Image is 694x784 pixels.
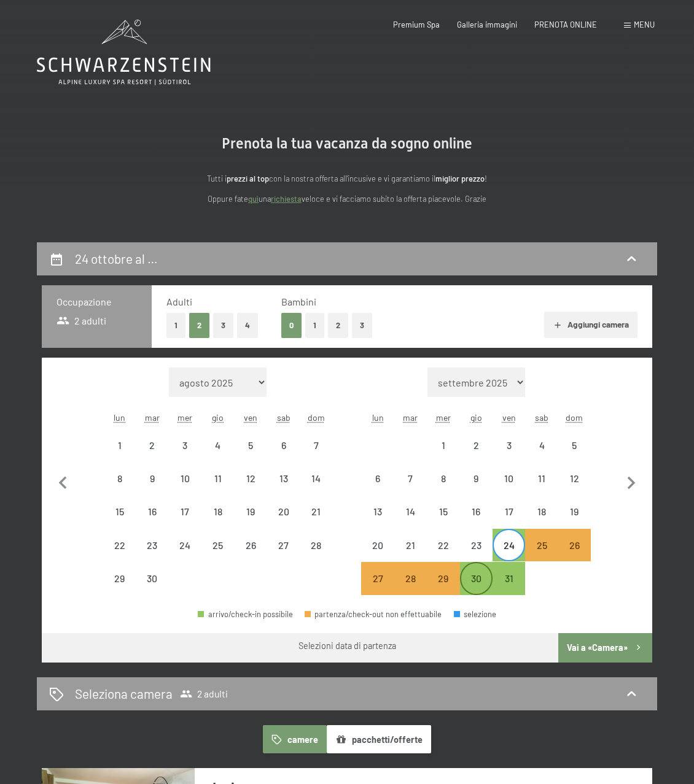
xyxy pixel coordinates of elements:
[222,135,472,152] span: Prenota la tua vacanza da sogno online
[263,725,327,753] button: camere
[525,496,558,528] div: Sat Oct 18 2025
[427,529,459,561] div: Wed Oct 22 2025
[101,193,593,205] p: Oppure fate una veloce e vi facciamo subito la offerta piacevole. Grazie
[403,412,418,423] abbr: martedì
[328,313,348,338] button: 2
[300,496,332,528] div: Sun Sep 21 2025
[103,496,136,528] div: partenza/check-out non effettuabile
[502,412,516,423] abbr: venerdì
[428,474,458,504] div: 8
[300,462,332,494] div: partenza/check-out non effettuabile
[235,507,265,537] div: 19
[372,412,384,423] abbr: lunedì
[428,574,458,604] div: 29
[298,640,396,652] div: Selezioni data di partenza
[352,313,372,338] button: 3
[234,529,267,561] div: partenza/check-out non effettuabile
[427,496,459,528] div: Wed Oct 15 2025
[494,474,524,504] div: 10
[169,462,201,494] div: partenza/check-out non effettuabile
[101,172,593,185] p: Tutti i con la nostra offerta all'incusive e vi garantiamo il !
[396,507,426,537] div: 14
[525,529,558,561] div: partenza/check-out non è effettuabile, poiché non è stato raggiunto il soggiorno minimo richiesto
[169,462,201,494] div: Wed Sep 10 2025
[361,496,394,528] div: Mon Oct 13 2025
[394,496,427,528] div: Tue Oct 14 2025
[393,20,440,29] a: Premium Spa
[460,462,493,494] div: partenza/check-out non effettuabile
[234,529,267,561] div: Fri Sep 26 2025
[235,474,265,504] div: 12
[394,496,427,528] div: partenza/check-out non effettuabile
[234,496,267,528] div: Fri Sep 19 2025
[244,412,257,423] abbr: venerdì
[300,496,332,528] div: partenza/check-out non effettuabile
[267,529,300,561] div: partenza/check-out non effettuabile
[170,474,200,504] div: 10
[103,429,136,461] div: partenza/check-out non effettuabile
[493,529,525,561] div: partenza/check-out possibile
[558,529,591,561] div: Sun Oct 26 2025
[396,574,426,604] div: 28
[525,429,558,461] div: partenza/check-out non effettuabile
[558,429,591,461] div: Sun Oct 05 2025
[301,440,331,471] div: 7
[394,462,427,494] div: partenza/check-out non effettuabile
[237,313,258,338] button: 4
[203,440,233,471] div: 4
[136,529,168,561] div: Tue Sep 23 2025
[281,313,302,338] button: 0
[169,429,201,461] div: Wed Sep 03 2025
[57,314,106,328] span: 2 adulti
[427,529,459,561] div: partenza/check-out non effettuabile
[493,462,525,494] div: partenza/check-out non effettuabile
[493,462,525,494] div: Fri Oct 10 2025
[114,412,125,423] abbr: lunedì
[104,440,135,471] div: 1
[427,429,459,461] div: partenza/check-out non effettuabile
[137,540,167,571] div: 23
[525,429,558,461] div: Sat Oct 04 2025
[104,574,135,604] div: 29
[526,507,556,537] div: 18
[558,429,591,461] div: partenza/check-out non effettuabile
[136,462,168,494] div: partenza/check-out non effettuabile
[427,562,459,594] div: partenza/check-out non è effettuabile, poiché non è stato raggiunto il soggiorno minimo richiesto
[170,540,200,571] div: 24
[234,429,267,461] div: Fri Sep 05 2025
[201,529,234,561] div: Thu Sep 25 2025
[103,529,136,561] div: Mon Sep 22 2025
[136,429,168,461] div: Tue Sep 02 2025
[428,507,458,537] div: 15
[268,540,298,571] div: 27
[526,440,556,471] div: 4
[461,574,491,604] div: 30
[177,412,192,423] abbr: mercoledì
[559,440,590,471] div: 5
[180,688,228,700] span: 2 adulti
[460,529,493,561] div: Thu Oct 23 2025
[166,296,192,307] span: Adulti
[436,412,451,423] abbr: mercoledì
[558,496,591,528] div: partenza/check-out non effettuabile
[460,462,493,494] div: Thu Oct 09 2025
[461,474,491,504] div: 9
[137,440,167,471] div: 2
[103,429,136,461] div: Mon Sep 01 2025
[201,496,234,528] div: partenza/check-out non effettuabile
[493,562,525,594] div: Fri Oct 31 2025
[136,496,168,528] div: partenza/check-out non effettuabile
[394,529,427,561] div: partenza/check-out non effettuabile
[235,440,265,471] div: 5
[170,507,200,537] div: 17
[267,496,300,528] div: partenza/check-out non effettuabile
[525,496,558,528] div: partenza/check-out non effettuabile
[460,429,493,461] div: Thu Oct 02 2025
[308,412,325,423] abbr: domenica
[394,562,427,594] div: partenza/check-out non è effettuabile, poiché non è stato raggiunto il soggiorno minimo richiesto
[300,529,332,561] div: Sun Sep 28 2025
[103,462,136,494] div: partenza/check-out non effettuabile
[361,529,394,561] div: Mon Oct 20 2025
[203,474,233,504] div: 11
[361,462,394,494] div: partenza/check-out non effettuabile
